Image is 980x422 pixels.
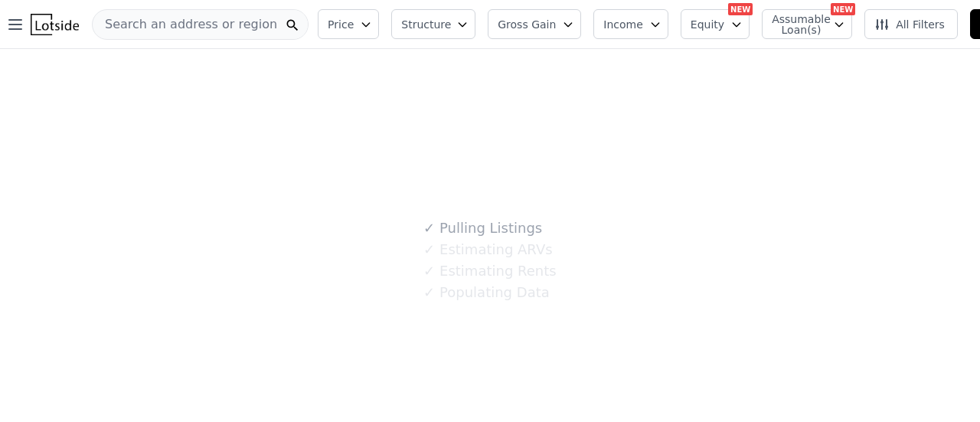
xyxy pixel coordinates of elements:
span: ✓ [423,263,435,279]
img: Lotside [31,14,79,35]
span: Equity [691,17,724,32]
span: ✓ [423,285,435,300]
button: Structure [391,9,475,39]
span: Gross Gain [498,17,556,32]
span: Price [328,17,354,32]
button: Price [318,9,379,39]
button: Gross Gain [488,9,581,39]
div: Pulling Listings [423,218,542,239]
span: ✓ [423,221,435,236]
button: All Filters [864,9,958,39]
div: Estimating Rents [423,260,556,282]
div: Populating Data [423,282,549,303]
span: Assumable Loan(s) [772,14,821,35]
button: Income [593,9,668,39]
span: Structure [401,17,450,32]
div: NEW [831,3,855,15]
span: ✓ [423,242,435,257]
div: NEW [728,3,753,15]
button: Assumable Loan(s) [762,9,852,39]
div: Estimating ARVs [423,239,552,260]
span: Income [603,17,643,32]
span: All Filters [874,17,945,32]
button: Equity [681,9,750,39]
span: Search an address or region [93,15,277,34]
